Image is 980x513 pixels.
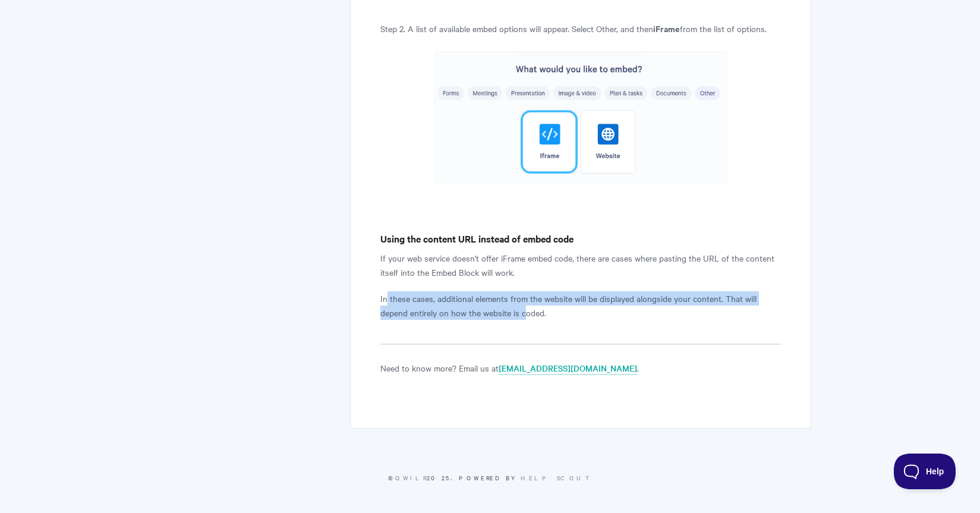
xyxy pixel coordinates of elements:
a: [EMAIL_ADDRESS][DOMAIN_NAME] [499,362,637,375]
strong: iFrame [653,22,680,34]
span: Powered by [459,473,593,482]
h4: Using the content URL instead of embed code [380,231,780,246]
p: Step 2. A list of available embed options will appear. Select Other, and then from the list of op... [380,21,780,36]
img: file-07ec1DqTDO.png [434,51,727,183]
a: Qwilr [395,473,427,482]
a: Help Scout [521,473,593,482]
iframe: Toggle Customer Support [894,454,956,489]
p: © 2025. [169,473,811,483]
p: If your web service doesn't offer iFrame embed code, there are cases where pasting the URL of the... [380,251,780,279]
p: In these cases, additional elements from the website will be displayed alongside your content. Th... [380,291,780,320]
p: Need to know more? Email us at . [380,361,780,375]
